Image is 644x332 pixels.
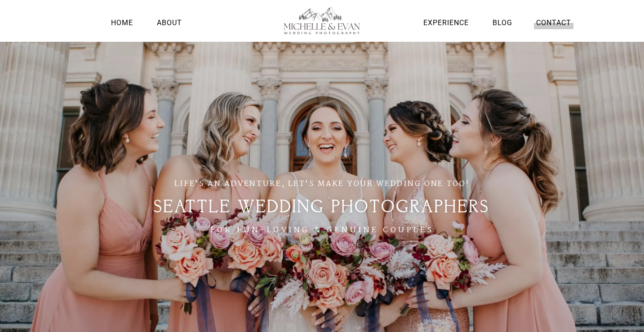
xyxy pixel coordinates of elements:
[109,17,135,29] a: Home
[490,17,515,29] a: Blog
[421,17,471,29] a: Experience
[210,224,434,236] span: FOR FUN-LOVING & GENUINE COUPLES
[155,17,184,29] a: About
[534,17,573,29] a: Contact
